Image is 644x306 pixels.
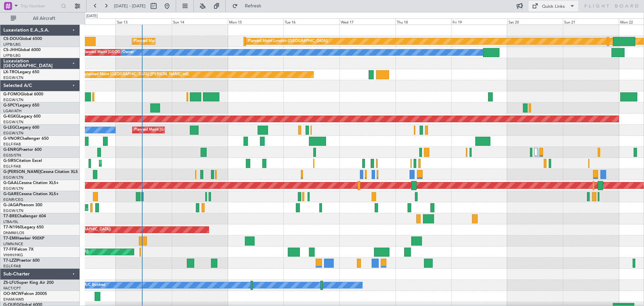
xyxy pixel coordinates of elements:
[3,214,17,218] span: T7-BRE
[3,264,21,269] a: EGLF/FAB
[3,53,21,58] a: LFPB/LBG
[3,131,23,136] a: EGGW/LTN
[3,126,39,130] a: G-LEGCLegacy 600
[3,159,42,163] a: G-SIRSCitation Excel
[3,230,24,235] a: DNMM/LOS
[3,197,23,202] a: EGNR/CEG
[84,280,105,290] div: A/C Booked
[3,70,18,74] span: LX-TRO
[3,164,21,169] a: EGLF/FAB
[3,181,59,185] a: G-GAALCessna Citation XLS+
[507,18,563,25] div: Sat 20
[3,103,18,107] span: G-SPCY
[3,203,19,207] span: G-JAGA
[451,18,507,25] div: Fri 19
[248,36,328,46] div: Planned Maint London ([GEOGRAPHIC_DATA])
[3,203,42,207] a: G-JAGAPhenom 300
[339,18,395,25] div: Wed 17
[3,137,49,141] a: G-VNORChallenger 650
[3,153,21,158] a: EGSS/STN
[3,281,17,285] span: ZS-LFU
[101,158,207,168] div: Planned Maint [GEOGRAPHIC_DATA] ([GEOGRAPHIC_DATA])
[3,115,19,119] span: G-KGKG
[20,1,59,11] input: Trip Number
[3,103,39,107] a: G-SPCYLegacy 650
[134,36,239,46] div: Planned Maint [GEOGRAPHIC_DATA] ([GEOGRAPHIC_DATA])
[80,70,189,80] div: Unplanned Maint [GEOGRAPHIC_DATA] ([PERSON_NAME] Intl)
[3,42,21,47] a: LFPB/LBG
[34,203,140,213] div: Planned Maint [GEOGRAPHIC_DATA] ([GEOGRAPHIC_DATA])
[3,259,40,263] a: T7-LZZIPraetor 600
[7,13,73,24] button: All Aircraft
[17,16,71,21] span: All Aircraft
[228,18,284,25] div: Mon 15
[134,125,240,135] div: Planned Maint [GEOGRAPHIC_DATA] ([GEOGRAPHIC_DATA])
[3,120,23,125] a: EGGW/LTN
[172,18,228,25] div: Sun 14
[3,236,16,241] span: T7-EMI
[3,75,23,80] a: EGGW/LTN
[3,225,44,229] a: T7-N1960Legacy 650
[229,1,269,11] button: Refresh
[3,297,24,302] a: EHAM/AMS
[3,292,47,296] a: OO-MCWFalcon 2000S
[3,92,20,96] span: G-FOMO
[3,186,23,191] a: EGGW/LTN
[3,248,15,252] span: T7-FFI
[114,3,146,9] span: [DATE] - [DATE]
[3,175,23,180] a: EGGW/LTN
[3,148,19,152] span: G-ENRG
[3,259,17,263] span: T7-LZZI
[3,97,23,102] a: EGGW/LTN
[3,170,78,174] a: G-[PERSON_NAME]Cessna Citation XLS
[3,225,22,229] span: T7-N1960
[60,18,116,25] div: Fri 12
[3,137,20,141] span: G-VNOR
[3,92,43,96] a: G-FOMOGlobal 6000
[3,159,16,163] span: G-SIRS
[3,219,18,224] a: LTBA/ISL
[542,3,565,10] div: Quick Links
[3,253,23,258] a: VHHH/HKG
[3,48,18,52] span: CS-JHH
[3,108,21,114] a: LGAV/ATH
[3,70,39,74] a: LX-TROLegacy 650
[3,142,21,147] a: EGLF/FAB
[3,148,42,152] a: G-ENRGPraetor 600
[3,48,41,52] a: CS-JHHGlobal 6000
[3,115,41,119] a: G-KGKGLegacy 600
[3,248,34,252] a: T7-FFIFalcon 7X
[283,18,339,25] div: Tue 16
[395,18,451,25] div: Thu 18
[116,18,172,25] div: Sat 13
[3,208,23,213] a: EGGW/LTN
[3,170,41,174] span: G-[PERSON_NAME]
[86,13,98,19] div: [DATE]
[3,192,59,196] a: G-GARECessna Citation XLS+
[3,242,23,247] a: LFMN/NCE
[3,126,18,130] span: G-LEGC
[3,292,22,296] span: OO-MCW
[3,236,44,241] a: T7-EMIHawker 900XP
[3,37,42,41] a: CS-DOUGlobal 6500
[529,1,578,11] button: Quick Links
[3,37,19,41] span: CS-DOU
[3,192,19,196] span: G-GARE
[122,47,134,57] div: Owner
[239,4,267,8] span: Refresh
[563,18,619,25] div: Sun 21
[3,214,46,218] a: T7-BREChallenger 604
[3,281,54,285] a: ZS-LFUSuper King Air 200
[3,181,19,185] span: G-GAAL
[3,286,21,291] a: FACT/CPT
